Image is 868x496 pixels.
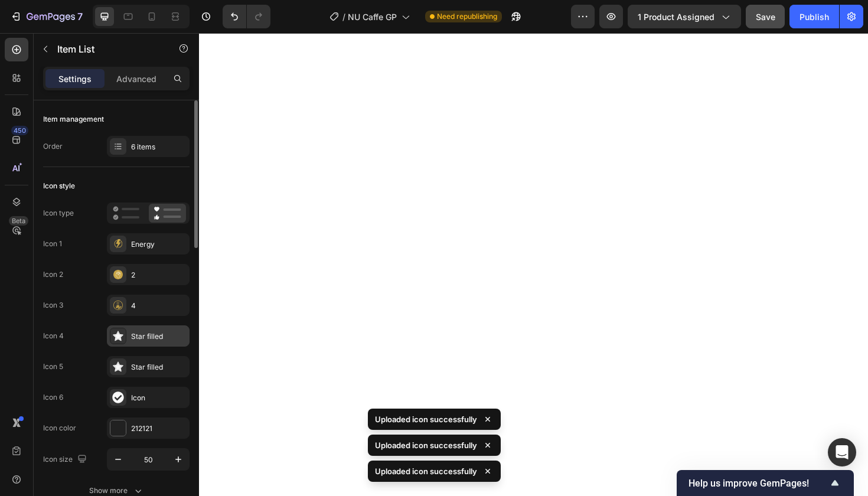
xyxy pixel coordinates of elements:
[131,301,187,311] div: 4
[43,331,64,341] div: Icon 4
[9,216,28,226] div: Beta
[348,11,397,23] span: NU Caffe GP
[789,5,839,28] button: Publish
[43,181,75,191] div: Icon style
[11,126,28,135] div: 450
[199,33,868,496] iframe: Design area
[828,438,856,466] div: Open Intercom Messenger
[131,270,187,280] div: 2
[131,331,187,342] div: Star filled
[688,478,828,489] span: Help us improve GemPages!
[375,439,477,451] p: Uploaded icon successfully
[746,5,785,28] button: Save
[43,208,74,218] div: Icon type
[57,42,158,56] p: Item List
[43,300,63,311] div: Icon 3
[116,73,156,85] p: Advanced
[131,239,187,250] div: Energy
[800,11,829,23] div: Publish
[131,142,187,152] div: 6 items
[43,423,76,433] div: Icon color
[131,393,187,403] div: Icon
[223,5,270,28] div: Undo/Redo
[756,12,775,22] span: Save
[342,11,345,23] span: /
[688,476,842,490] button: Show survey - Help us improve GemPages!
[5,5,88,28] button: 7
[43,114,104,125] div: Item management
[375,465,477,477] p: Uploaded icon successfully
[638,11,714,23] span: 1 product assigned
[77,9,83,24] p: 7
[437,11,497,22] span: Need republishing
[131,423,187,434] div: 212121
[58,73,92,85] p: Settings
[131,362,187,373] div: Star filled
[43,361,63,372] div: Icon 5
[43,452,89,468] div: Icon size
[375,413,477,425] p: Uploaded icon successfully
[43,392,63,403] div: Icon 6
[43,239,62,249] div: Icon 1
[43,141,63,152] div: Order
[43,269,63,280] div: Icon 2
[628,5,741,28] button: 1 product assigned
